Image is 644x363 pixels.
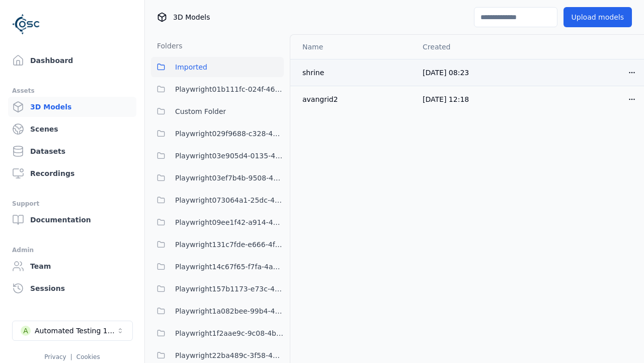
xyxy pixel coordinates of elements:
[35,326,116,336] div: Automated Testing 1 - Playwright
[21,326,31,336] div: A
[8,163,136,184] a: Recordings
[151,57,284,77] button: Imported
[423,69,469,77] span: [DATE] 08:23
[175,216,284,228] span: Playwright09ee1f42-a914-43b3-abf1-e7ca57cf5f96
[8,278,136,298] a: Sessions
[175,128,284,140] span: Playwright029f9688-c328-482d-9c42-3b0c529f8514
[12,10,40,38] img: Logo
[8,210,136,230] a: Documentation
[151,146,284,166] button: Playwright03e905d4-0135-4922-94e2-0c56aa41bf04
[175,150,284,162] span: Playwright03e905d4-0135-4922-94e2-0c56aa41bf04
[151,124,284,144] button: Playwright029f9688-c328-482d-9c42-3b0c529f8514
[302,68,407,78] div: shrine
[175,105,226,117] span: Custom Folder
[175,349,284,361] span: Playwright22ba489c-3f58-40ce-82d9-297bfd19b528
[175,327,284,339] span: Playwright1f2aae9c-9c08-4bb6-a2d5-dc0ac64e971c
[290,35,415,59] th: Name
[8,119,136,139] a: Scenes
[70,353,72,360] span: |
[44,353,66,360] a: Privacy
[8,50,136,71] a: Dashboard
[12,85,132,97] div: Assets
[151,257,284,277] button: Playwright14c67f65-f7fa-4a69-9dce-fa9a259dcaa1
[151,79,284,99] button: Playwright01b111fc-024f-466d-9bae-c06bfb571c6d
[76,353,100,360] a: Cookies
[12,198,132,210] div: Support
[173,12,210,22] span: 3D Models
[151,168,284,188] button: Playwright03ef7b4b-9508-47f0-8afd-5e0ec78663fc
[302,94,407,104] div: avangrid2
[175,238,284,251] span: Playwright131c7fde-e666-4f3e-be7e-075966dc97bc
[151,279,284,299] button: Playwright157b1173-e73c-4808-a1ac-12e2e4cec217
[175,83,284,95] span: Playwright01b111fc-024f-466d-9bae-c06bfb571c6d
[175,283,284,295] span: Playwright157b1173-e73c-4808-a1ac-12e2e4cec217
[175,61,207,73] span: Imported
[8,141,136,161] a: Datasets
[151,301,284,321] button: Playwright1a082bee-99b4-4375-8133-1395ef4c0af5
[8,97,136,117] a: 3D Models
[423,95,469,103] span: [DATE] 12:18
[563,7,632,27] button: Upload models
[175,261,284,273] span: Playwright14c67f65-f7fa-4a69-9dce-fa9a259dcaa1
[151,190,284,210] button: Playwright073064a1-25dc-42be-bd5d-9b023c0ea8dd
[151,41,183,51] h3: Folders
[151,101,284,122] button: Custom Folder
[151,323,284,343] button: Playwright1f2aae9c-9c08-4bb6-a2d5-dc0ac64e971c
[151,234,284,255] button: Playwright131c7fde-e666-4f3e-be7e-075966dc97bc
[12,321,133,341] button: Select a workspace
[175,305,284,317] span: Playwright1a082bee-99b4-4375-8133-1395ef4c0af5
[175,172,284,184] span: Playwright03ef7b4b-9508-47f0-8afd-5e0ec78663fc
[151,212,284,232] button: Playwright09ee1f42-a914-43b3-abf1-e7ca57cf5f96
[415,35,529,59] th: Created
[175,194,284,206] span: Playwright073064a1-25dc-42be-bd5d-9b023c0ea8dd
[12,244,132,256] div: Admin
[8,256,136,276] a: Team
